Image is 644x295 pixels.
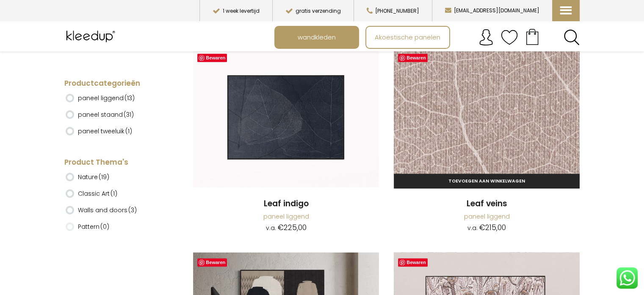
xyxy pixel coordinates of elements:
[278,222,307,233] bdi: 225,00
[111,189,117,198] span: (1)
[479,222,506,233] bdi: 215,00
[274,26,586,49] nav: Main menu
[266,224,276,232] span: v.a.
[197,258,227,267] a: Bewaren
[64,157,167,168] h4: Product Thema's
[479,222,485,233] span: €
[263,212,309,221] a: paneel liggend
[394,198,580,210] a: Leaf veins
[78,91,135,105] label: paneel liggend
[78,107,134,122] label: paneel staand
[125,127,132,135] span: (1)
[99,173,109,181] span: (19)
[278,222,284,233] span: €
[467,224,478,232] span: v.a.
[78,186,117,201] label: Classic Art
[275,27,358,48] a: wandkleden
[478,29,495,46] img: account.svg
[197,53,227,62] a: Bewaren
[124,94,135,102] span: (13)
[193,48,379,187] img: Leaf Indigo
[398,53,428,62] a: Bewaren
[398,258,428,267] a: Bewaren
[78,203,137,217] label: Walls and doors
[293,29,340,45] span: wandkleden
[78,219,109,234] label: Pattern
[464,212,509,221] a: paneel liggend
[100,222,109,231] span: (0)
[564,29,580,45] a: Search
[124,110,134,119] span: (31)
[64,26,119,47] img: Kleedup
[78,124,132,138] label: paneel tweeluik
[394,174,580,188] a: Toevoegen aan winkelwagen: “Leaf veins“
[394,48,580,188] a: Leaf Veins
[78,170,109,184] label: Nature
[518,26,547,47] a: Your cart
[501,29,518,46] img: verlanglijstje.svg
[64,79,167,89] h4: Productcategorieën
[128,206,137,214] span: (3)
[193,198,379,210] a: Leaf indigo
[366,27,449,48] a: Akoestische panelen
[370,29,445,45] span: Akoestische panelen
